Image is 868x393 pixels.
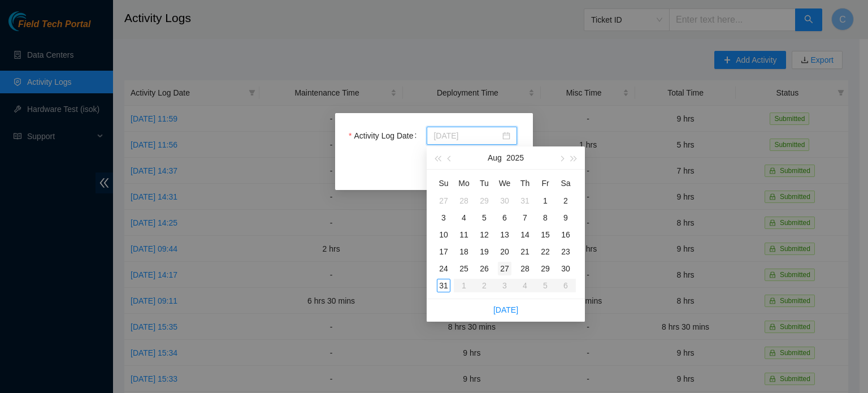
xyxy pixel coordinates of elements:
td: 2025-08-17 [433,243,454,260]
th: Fr [535,174,555,192]
td: 2025-08-16 [555,226,576,243]
div: 17 [437,245,450,258]
div: 28 [457,194,471,208]
div: 16 [559,228,572,241]
td: 2025-08-15 [535,226,555,243]
div: 28 [518,262,532,275]
div: 5 [478,211,491,224]
div: 2 [559,194,572,208]
div: 21 [518,245,532,258]
div: 8 [539,211,552,224]
div: 24 [437,262,450,275]
div: 14 [518,228,532,241]
td: 2025-08-20 [494,243,515,260]
td: 2025-08-01 [535,192,555,209]
div: 18 [457,245,471,258]
td: 2025-08-30 [555,260,576,277]
td: 2025-08-09 [555,209,576,226]
div: 9 [559,211,572,224]
td: 2025-08-26 [474,260,494,277]
td: 2025-07-28 [454,192,474,209]
td: 2025-08-05 [474,209,494,226]
div: 27 [437,194,450,208]
div: 19 [478,245,491,258]
td: 2025-08-06 [494,209,515,226]
div: 1 [539,194,552,208]
div: 23 [559,245,572,258]
input: Activity Log Date [433,129,500,142]
div: 12 [478,228,491,241]
td: 2025-08-23 [555,243,576,260]
td: 2025-08-14 [515,226,535,243]
div: 7 [518,211,532,224]
td: 2025-07-27 [433,192,454,209]
th: Mo [454,174,474,192]
td: 2025-08-24 [433,260,454,277]
th: Th [515,174,535,192]
td: 2025-08-25 [454,260,474,277]
td: 2025-08-22 [535,243,555,260]
div: 27 [498,262,511,275]
div: 13 [498,228,511,241]
td: 2025-08-28 [515,260,535,277]
button: 2025 [506,146,524,169]
td: 2025-08-04 [454,209,474,226]
div: 30 [498,194,511,208]
div: 26 [478,262,491,275]
div: 31 [518,194,532,208]
div: 10 [437,228,450,241]
label: Activity Log Date [349,127,421,145]
td: 2025-08-31 [433,277,454,294]
div: 22 [539,245,552,258]
th: We [494,174,515,192]
div: 20 [498,245,511,258]
div: 29 [539,262,552,275]
th: Sa [555,174,576,192]
td: 2025-08-21 [515,243,535,260]
td: 2025-07-31 [515,192,535,209]
th: Tu [474,174,494,192]
td: 2025-08-29 [535,260,555,277]
td: 2025-08-07 [515,209,535,226]
div: 3 [437,211,450,224]
div: 29 [478,194,491,208]
div: 15 [539,228,552,241]
td: 2025-08-10 [433,226,454,243]
td: 2025-08-12 [474,226,494,243]
div: 31 [437,279,450,292]
td: 2025-08-02 [555,192,576,209]
td: 2025-08-18 [454,243,474,260]
div: 6 [498,211,511,224]
div: 11 [457,228,471,241]
a: [DATE] [493,305,518,314]
td: 2025-08-19 [474,243,494,260]
td: 2025-08-13 [494,226,515,243]
td: 2025-07-30 [494,192,515,209]
div: 25 [457,262,471,275]
th: Su [433,174,454,192]
div: 30 [559,262,572,275]
td: 2025-08-27 [494,260,515,277]
button: Aug [488,146,502,169]
td: 2025-08-08 [535,209,555,226]
div: 4 [457,211,471,224]
td: 2025-08-03 [433,209,454,226]
td: 2025-07-29 [474,192,494,209]
td: 2025-08-11 [454,226,474,243]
